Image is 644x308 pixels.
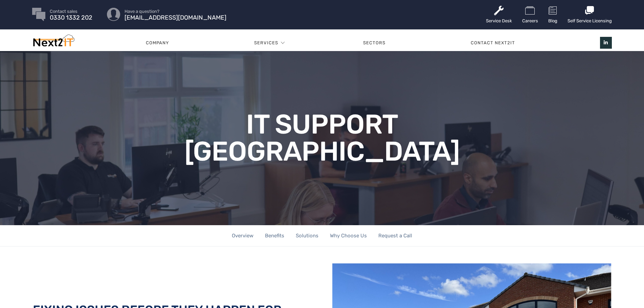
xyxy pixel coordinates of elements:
span: Contact sales [50,9,92,14]
span: Have a question? [125,9,226,14]
a: Company [104,33,212,53]
a: Have a question? [EMAIL_ADDRESS][DOMAIN_NAME] [125,9,226,20]
a: Sectors [321,33,428,53]
h1: IT Support [GEOGRAPHIC_DATA] [177,111,467,165]
a: Why Choose Us [330,225,367,246]
a: Contact Next2IT [428,33,557,53]
span: 0330 1332 202 [50,16,92,20]
a: Contact sales 0330 1332 202 [50,9,92,20]
a: Benefits [265,225,284,246]
a: Overview [232,225,253,246]
a: Solutions [296,225,318,246]
a: Services [254,33,278,53]
img: Next2IT [32,34,74,50]
span: [EMAIL_ADDRESS][DOMAIN_NAME] [125,16,226,20]
a: Request a Call [378,225,412,246]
